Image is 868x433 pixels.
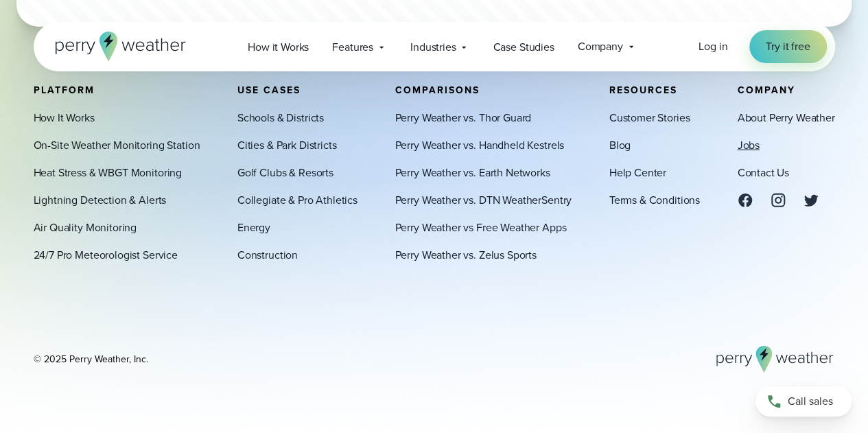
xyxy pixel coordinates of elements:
a: 24/7 Pro Meteorologist Service [34,246,178,263]
a: About Perry Weather [737,109,834,126]
div: © 2025 Perry Weather, Inc. [34,352,148,366]
a: Log in [699,38,727,55]
a: Try it free [749,30,826,63]
span: Platform [34,82,95,97]
a: Case Studies [481,33,565,61]
a: Perry Weather vs Free Weather Apps [395,219,566,235]
a: Heat Stress & WBGT Monitoring [34,164,183,180]
span: Case Studies [493,39,554,56]
a: Perry Weather vs. Handheld Kestrels [395,137,564,153]
span: Comparisons [395,82,479,97]
a: Terms & Conditions [609,191,700,208]
a: Perry Weather vs. DTN WeatherSentry [395,191,572,208]
a: Contact Us [737,164,788,180]
span: How it Works [248,39,309,56]
a: On-Site Weather Monitoring Station [34,137,200,153]
span: Log in [699,38,727,54]
a: Call sales [755,386,852,417]
a: Air Quality Monitoring [34,219,137,235]
a: Blog [609,137,631,153]
span: Features [332,39,373,56]
a: Perry Weather vs. Earth Networks [395,164,550,180]
span: Resources [609,82,677,97]
a: Schools & Districts [237,109,324,126]
a: How It Works [34,109,95,126]
a: Collegiate & Pro Athletics [237,191,357,208]
a: Perry Weather vs. Zelus Sports [395,246,536,263]
a: Help Center [609,164,666,180]
a: Golf Clubs & Resorts [237,164,333,180]
a: Jobs [737,137,759,153]
span: Use Cases [237,82,301,97]
span: Industries [410,39,456,56]
a: Perry Weather vs. Thor Guard [395,109,531,126]
a: Energy [237,219,270,235]
a: Lightning Detection & Alerts [34,191,167,208]
a: Construction [237,246,298,263]
span: Call sales [788,393,833,410]
a: Cities & Park Districts [237,137,336,153]
a: Customer Stories [609,109,690,126]
span: Company [578,38,623,55]
span: Company [737,82,795,97]
span: Try it free [766,38,810,55]
a: How it Works [236,33,320,61]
